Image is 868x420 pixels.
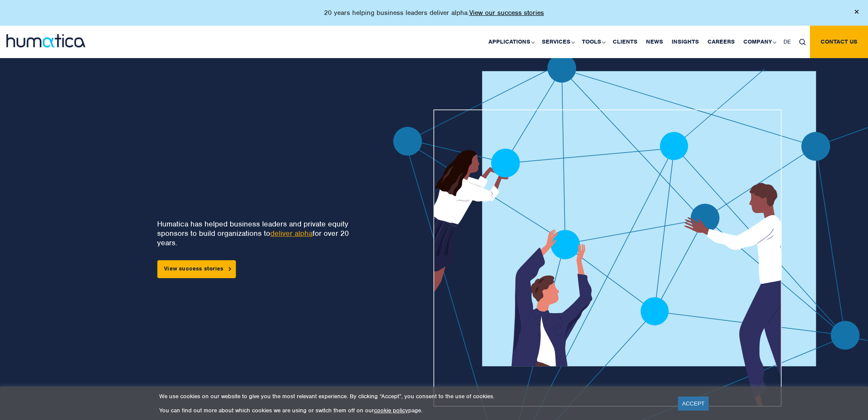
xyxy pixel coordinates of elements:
a: View our success stories [469,9,544,17]
a: News [642,26,667,58]
a: DE [779,26,795,58]
a: cookie policy [374,407,408,414]
a: Services [538,26,578,58]
p: Humatica has helped business leaders and private equity sponsors to build organizations to for ov... [157,219,368,247]
p: We use cookies on our website to give you the most relevant experience. By clicking “Accept”, you... [159,393,667,400]
img: search_icon [799,39,806,45]
a: Company [739,26,779,58]
span: DE [783,38,791,45]
a: deliver alpha [270,229,313,238]
a: View success stories [157,260,236,278]
a: Insights [667,26,703,58]
a: Contact us [810,26,868,58]
a: Careers [703,26,739,58]
a: Applications [484,26,538,58]
a: Clients [608,26,642,58]
a: Tools [578,26,608,58]
img: arrowicon [228,267,231,271]
p: You can find out more about which cookies we are using or switch them off on our page. [159,407,667,414]
a: ACCEPT [678,397,709,411]
img: logo [6,34,85,47]
p: 20 years helping business leaders deliver alpha. [324,9,544,17]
